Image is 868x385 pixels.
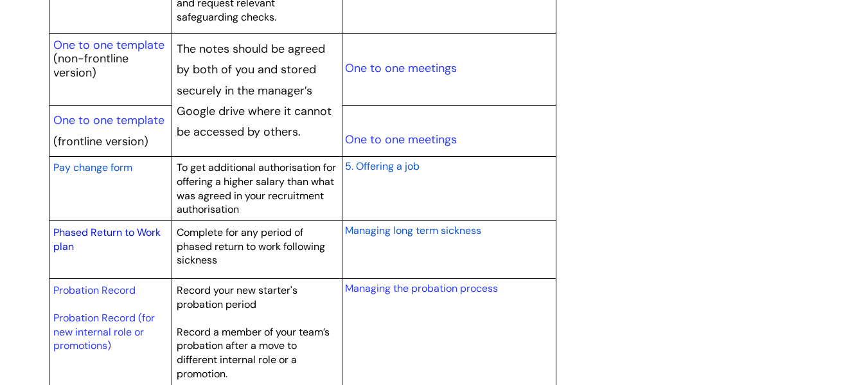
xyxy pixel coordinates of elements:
span: 5. Offering a job [345,159,420,173]
a: Probation Record (for new internal role or promotions) [53,311,155,352]
span: To get additional authorisation for offering a higher salary than what was agreed in your recruit... [177,161,336,216]
a: Probation Record [53,283,136,297]
a: One to one template [53,37,164,53]
td: The notes should be agreed by both of you and stored securely in the manager’s Google drive where... [172,34,342,157]
span: Complete for any period of phased return to work following sickness [177,226,325,267]
span: Pay change form [53,161,132,174]
td: (frontline version) [49,105,172,156]
a: Managing the probation process [345,282,498,295]
a: One to one meetings [345,132,457,147]
p: (non-frontline version) [53,52,168,80]
a: Managing long term sickness [345,222,481,238]
a: Phased Return to Work plan [53,226,161,253]
a: Pay change form [53,159,132,175]
a: 5. Offering a job [345,158,420,174]
span: Managing long term sickness [345,224,481,237]
span: Record a member of your team’s probation after a move to different internal role or a promotion. [177,325,330,381]
span: Record your new starter's probation period [177,283,297,311]
a: One to one template [53,112,164,128]
a: One to one meetings [345,60,457,76]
